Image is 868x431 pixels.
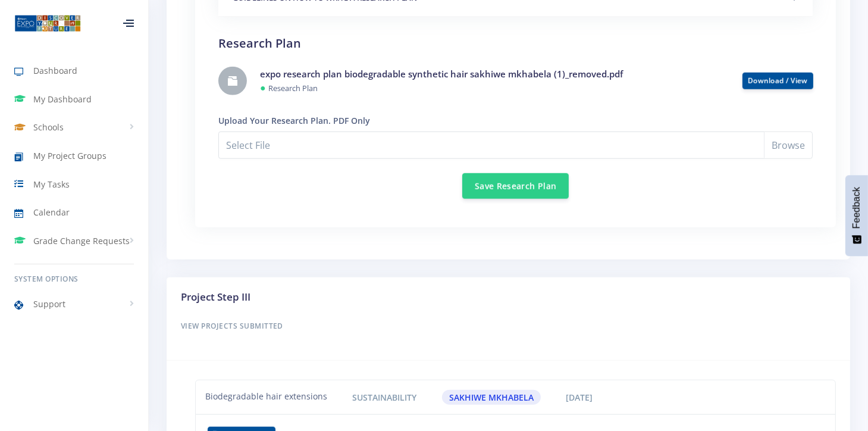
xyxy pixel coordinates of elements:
span: My Tasks [33,178,70,190]
a: Download / View [748,76,808,86]
span: Support [33,298,65,310]
h2: Research Plan [218,35,813,52]
span: Sakhiwe Mkhabela [442,390,541,405]
span: Schools [33,121,64,133]
div: Biodegradable hair extensions [196,390,336,405]
span: Grade Change Requests [33,235,130,247]
a: expo research plan biodegradable synthetic hair sakhiwe mkhabela (1)_removed.pdf [260,68,623,80]
span: ● [260,81,266,94]
h6: View Projects Submitted [181,318,836,334]
span: Sustainability [345,390,424,405]
h3: Project Step III [181,289,836,305]
span: Dashboard [33,64,77,77]
span: Feedback [851,187,862,229]
span: My Dashboard [33,93,92,105]
button: Save Research Plan [462,173,569,199]
button: Download / View [742,73,813,89]
h6: System Options [14,274,134,285]
label: Upload Your Research Plan. PDF Only [218,114,370,127]
span: Calendar [33,206,70,218]
span: My Project Groups [33,149,106,162]
img: ... [14,14,81,33]
small: Research Plan [268,83,318,93]
span: [DATE] [559,390,600,405]
button: Feedback - Show survey [845,175,868,256]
